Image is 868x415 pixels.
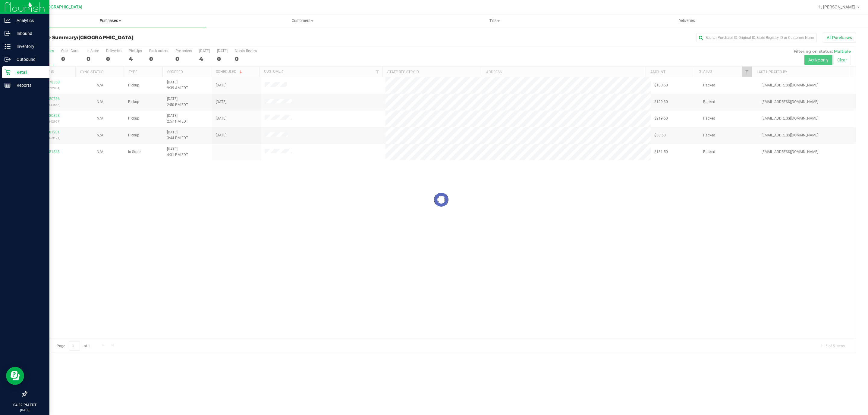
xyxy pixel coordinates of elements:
p: Reports [11,82,47,89]
inline-svg: Inventory [5,43,11,49]
h3: Purchase Summary: [27,35,303,40]
p: Retail [11,69,47,76]
button: All Purchases [823,33,856,43]
span: Customers [207,18,398,23]
p: Outbound [11,56,47,63]
p: 04:32 PM EDT [3,402,47,408]
iframe: Resource center [6,367,24,385]
span: Deliveries [670,18,703,23]
inline-svg: Inbound [5,30,11,36]
inline-svg: Retail [5,69,11,75]
a: Tills [398,14,590,27]
inline-svg: Outbound [5,56,11,62]
span: [GEOGRAPHIC_DATA] [78,35,134,40]
p: Inbound [11,30,47,37]
span: Purchases [14,18,206,23]
a: Deliveries [591,14,783,27]
inline-svg: Reports [5,82,11,88]
a: Purchases [14,14,206,27]
p: Analytics [11,17,47,24]
inline-svg: Analytics [5,17,11,23]
p: [DATE] [3,408,47,412]
p: Inventory [11,43,47,50]
span: Hi, [PERSON_NAME]! [817,5,857,9]
input: Search Purchase ID, Original ID, State Registry ID or Customer Name... [696,33,817,42]
a: Customers [206,14,398,27]
span: Tills [399,18,590,23]
span: [GEOGRAPHIC_DATA] [41,5,82,10]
